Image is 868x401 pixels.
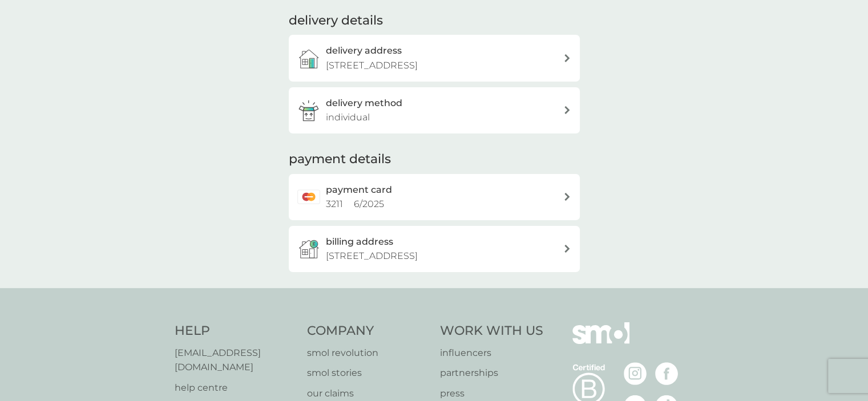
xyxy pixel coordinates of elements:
[326,199,343,209] span: 3211
[307,366,429,380] a: smol stories
[307,322,429,340] h4: Company
[326,110,370,125] p: individual
[326,234,393,249] h3: billing address
[326,96,402,111] h3: delivery method
[307,346,429,361] a: smol revolution
[326,183,392,197] h2: payment card
[307,386,429,401] a: our claims
[289,226,580,272] button: billing address[STREET_ADDRESS]
[624,362,647,385] img: visit the smol Instagram page
[175,322,296,340] h4: Help
[175,346,296,375] a: [EMAIL_ADDRESS][DOMAIN_NAME]
[326,43,402,58] h3: delivery address
[440,366,543,380] a: partnerships
[440,322,543,340] h4: Work With Us
[175,380,296,395] a: help centre
[326,58,418,73] p: [STREET_ADDRESS]
[289,12,383,30] h2: delivery details
[354,199,384,209] span: 6 / 2025
[440,346,543,361] a: influencers
[289,87,580,133] a: delivery methodindividual
[289,35,580,81] a: delivery address[STREET_ADDRESS]
[655,362,678,385] img: visit the smol Facebook page
[440,386,543,401] a: press
[326,249,418,264] p: [STREET_ADDRESS]
[289,174,580,220] a: payment card3211 6/2025
[289,151,391,168] h2: payment details
[572,322,629,361] img: smol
